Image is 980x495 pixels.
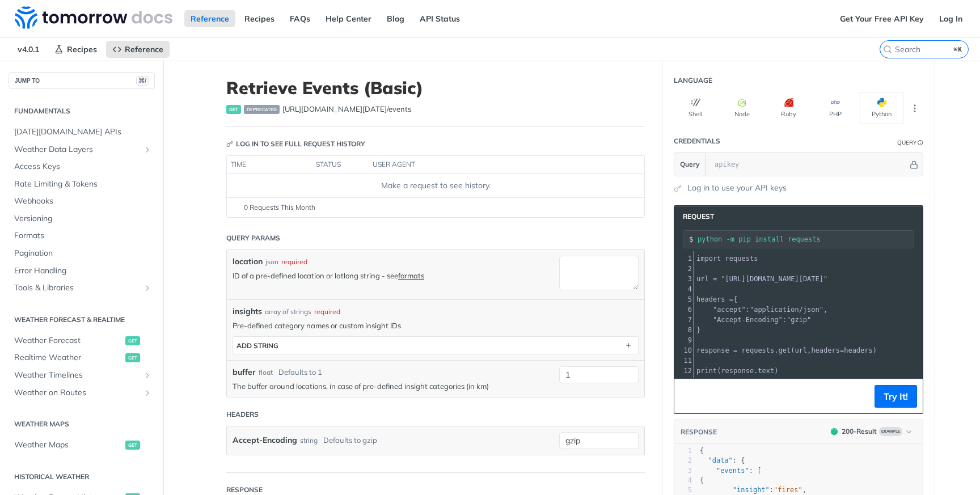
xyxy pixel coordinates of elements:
a: Get Your Free API Key [834,10,930,27]
span: { [696,295,737,303]
span: requests [742,346,775,354]
button: Copy to clipboard [680,388,696,405]
div: 2 [674,264,694,274]
button: Node [720,92,764,124]
span: headers [696,295,725,303]
a: Weather Forecastget [9,332,155,349]
label: location [233,256,263,268]
svg: Search [883,45,892,54]
div: json [265,257,278,267]
span: get [226,105,241,114]
span: : , [696,306,827,314]
label: buffer [233,366,256,378]
span: "data" [708,456,732,464]
span: Recipes [67,44,97,54]
span: "fires" [774,486,802,494]
div: Response [226,485,263,495]
th: user agent [369,156,622,174]
div: required [281,257,307,267]
button: Ruby [767,92,810,124]
a: Blog [381,10,411,27]
div: Defaults to gzip [323,432,377,449]
p: The buffer around locations, in case of pre-defined insight categories (in km) [233,381,554,391]
div: Query Params [226,233,280,243]
svg: More ellipsis [910,103,920,113]
span: get [125,336,140,345]
a: formats [398,271,424,280]
span: text [758,367,774,375]
div: float [259,367,273,378]
a: Rate Limiting & Tokens [9,176,155,193]
button: ADD string [233,337,638,354]
span: Error Handling [14,265,152,277]
a: Versioning [9,210,155,227]
div: string [300,432,318,449]
span: ⌘/ [136,76,149,86]
input: apikey [709,153,908,176]
span: "accept" [713,306,746,314]
a: Reference [106,41,170,58]
h1: Retrieve Events (Basic) [226,78,645,98]
span: Reference [125,44,163,54]
div: 3 [674,466,692,476]
h2: Historical Weather [9,472,155,482]
img: Tomorrow.io Weather API Docs [15,6,172,29]
span: headers [844,346,873,354]
span: "[URL][DOMAIN_NAME][DATE]" [721,275,827,283]
span: deprecated [244,105,280,114]
span: insights [233,306,262,318]
span: "insight" [733,486,770,494]
h2: Weather Forecast & realtime [9,315,155,325]
a: [DATE][DOMAIN_NAME] APIs [9,124,155,141]
span: requests [725,255,758,263]
i: Information [918,140,923,146]
span: Formats [14,230,152,242]
span: import [696,255,721,263]
span: Rate Limiting & Tokens [14,179,152,190]
span: print [696,367,717,375]
span: = [729,295,733,303]
div: 10 [674,345,694,356]
div: QueryInformation [897,138,923,147]
span: . ( , ) [696,346,877,354]
a: Log In [933,10,969,27]
div: 2 [674,456,692,466]
span: Realtime Weather [14,352,122,363]
span: response [721,367,754,375]
div: array of strings [265,307,311,317]
div: 7 [674,315,694,325]
a: Realtime Weatherget [9,349,155,366]
div: required [314,307,340,317]
span: { [700,476,704,484]
span: get [125,441,140,450]
button: Show subpages for Tools & Libraries [143,284,152,293]
span: : [696,316,811,324]
div: 8 [674,325,694,335]
button: Try It! [875,385,917,408]
span: ( . ) [696,367,779,375]
a: Weather Mapsget [9,437,155,454]
kbd: ⌘K [951,44,965,55]
div: 4 [674,476,692,485]
div: Language [674,75,712,86]
button: Query [674,153,706,176]
div: 9 [674,335,694,345]
span: Webhooks [14,196,152,207]
div: Headers [226,409,259,420]
div: Credentials [674,136,720,146]
label: Accept-Encoding [233,432,297,449]
button: JUMP TO⌘/ [9,72,155,89]
h2: Weather Maps [9,419,155,429]
div: 4 [674,284,694,294]
span: 200 [831,428,838,435]
span: Versioning [14,213,152,225]
span: = [713,275,717,283]
div: 5 [674,485,692,495]
span: get [125,353,140,362]
div: ADD string [236,341,278,350]
button: RESPONSE [680,426,717,438]
a: Reference [184,10,235,27]
span: : , [700,486,806,494]
p: Pre-defined category names or custom insight IDs [233,320,639,331]
span: Access Keys [14,161,152,172]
